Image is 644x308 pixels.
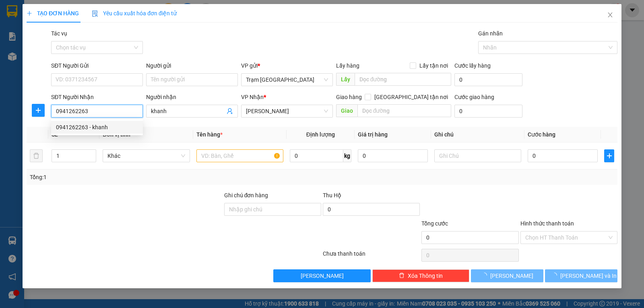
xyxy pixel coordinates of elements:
span: VP Nhận [241,94,264,100]
b: T1 [PERSON_NAME], P Phú Thuỷ [56,44,105,68]
span: Giao [336,104,357,117]
span: Lấy hàng [336,62,359,69]
label: Cước lấy hàng [454,62,491,69]
button: delete [30,149,43,162]
button: [PERSON_NAME] và In [545,269,617,282]
div: SĐT Người Gửi [51,61,143,70]
span: [PERSON_NAME] [490,271,533,280]
input: Ghi chú đơn hàng [224,203,321,216]
span: close [607,12,613,18]
span: Tổng cước [421,220,448,227]
li: VP Trạm [GEOGRAPHIC_DATA] [4,34,56,61]
span: [GEOGRAPHIC_DATA] tận nơi [371,93,451,101]
img: icon [92,10,98,17]
button: [PERSON_NAME] [273,269,370,282]
input: Cước giao hàng [454,105,522,118]
div: SĐT Người Nhận [51,93,143,101]
label: Gán nhãn [478,30,503,37]
input: Ghi Chú [434,149,521,162]
input: Dọc đường [355,73,452,86]
span: plus [27,10,32,16]
div: Người nhận [146,93,238,101]
span: delete [399,273,405,279]
span: TẠO ĐƠN HÀNG [27,10,79,17]
button: [PERSON_NAME] [471,269,543,282]
span: Phan Thiết [246,105,328,117]
div: 0941262263 - khanh [56,123,138,132]
span: [PERSON_NAME] và In [560,271,617,280]
span: plus [32,107,44,114]
th: Ghi chú [431,127,524,143]
label: Cước giao hàng [454,94,494,100]
li: VP [PERSON_NAME] [56,34,107,43]
div: Tổng: 1 [30,173,249,182]
input: Cước lấy hàng [454,73,522,86]
div: Chưa thanh toán [322,249,421,263]
span: environment [56,45,61,50]
button: plus [32,104,45,117]
span: Giao hàng [336,94,362,100]
span: Yêu cầu xuất hóa đơn điện tử [92,10,177,17]
button: Close [599,4,621,27]
span: plus [605,153,614,159]
label: Ghi chú đơn hàng [224,192,268,198]
span: Khác [107,150,185,162]
span: Tên hàng [196,131,223,138]
input: VD: Bàn, Ghế [196,149,283,162]
input: 0 [358,149,428,162]
div: Người gửi [146,61,238,70]
span: kg [343,149,351,162]
span: user-add [227,108,233,114]
span: Cước hàng [528,131,555,138]
button: plus [604,149,614,162]
label: Tác vụ [51,30,67,37]
span: Lấy [336,73,355,86]
div: VP gửi [241,61,333,70]
label: Hình thức thanh toán [520,220,574,227]
li: Trung Nga [4,4,117,19]
span: Thu Hộ [323,192,341,198]
span: loading [551,273,560,278]
span: Định lượng [306,131,335,138]
span: loading [481,273,490,278]
img: logo.jpg [4,4,32,32]
div: 0941262263 - khanh [51,121,143,134]
input: Dọc đường [357,104,452,117]
span: Giá trị hàng [358,131,388,138]
span: Trạm Sài Gòn [246,74,328,86]
span: Xóa Thông tin [408,271,443,280]
span: [PERSON_NAME] [301,271,344,280]
span: Lấy tận nơi [416,61,451,70]
button: deleteXóa Thông tin [372,269,469,282]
